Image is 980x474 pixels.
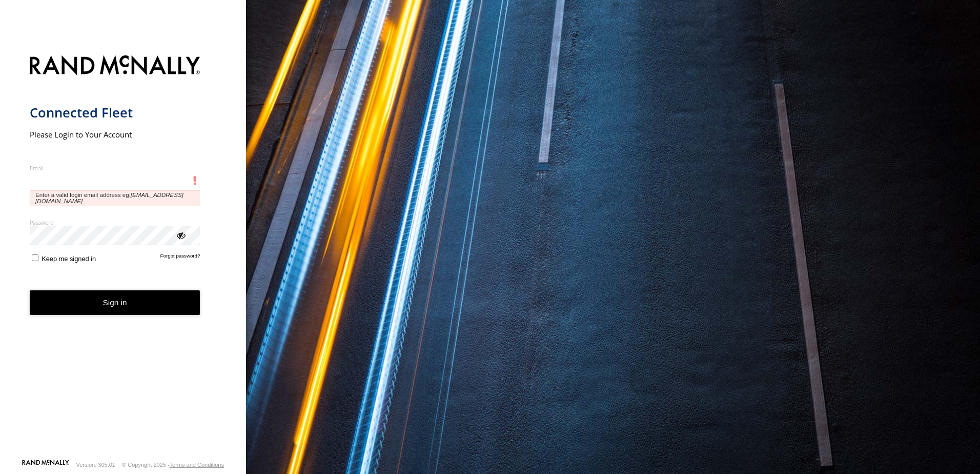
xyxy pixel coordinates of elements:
[42,255,96,263] span: Keep me signed in
[30,190,200,206] span: Enter a valid login email address eg.
[160,253,200,263] a: Forgot password?
[30,164,200,172] label: Email
[22,460,69,470] a: Visit our Website
[175,230,186,240] div: ViewPassword
[170,462,224,468] a: Terms and Conditions
[30,219,200,226] label: Password
[35,192,183,204] em: [EMAIL_ADDRESS][DOMAIN_NAME]
[32,254,38,261] input: Keep me signed in
[30,290,200,315] button: Sign in
[30,104,200,121] h1: Connected Fleet
[30,53,200,80] img: Rand McNally
[76,462,115,468] div: Version: 305.01
[30,49,217,459] form: main
[30,129,200,140] h2: Please Login to Your Account
[122,462,224,468] div: © Copyright 2025 -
